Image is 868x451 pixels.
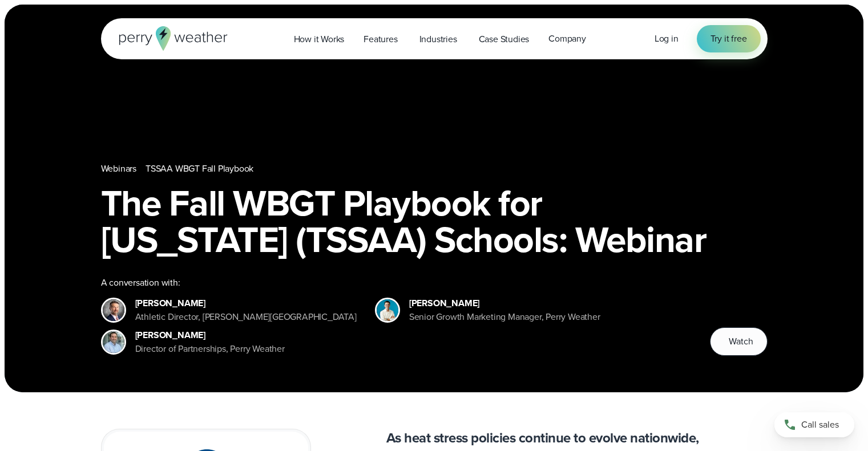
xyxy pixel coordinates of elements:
a: Webinars [101,162,136,176]
span: Call sales [801,418,839,432]
span: How it Works [294,32,345,46]
div: [PERSON_NAME] [135,328,285,342]
h1: The Fall WBGT Playbook for [US_STATE] (TSSAA) Schools: Webinar [101,185,768,258]
div: Senior Growth Marketing Manager, Perry Weather [409,310,600,324]
span: Features [364,32,397,46]
a: Case Studies [469,27,539,51]
img: Brian Wyatt [103,299,124,321]
span: Try it free [710,32,747,46]
div: [PERSON_NAME] [409,296,600,310]
a: TSSAA WBGT Fall Playbook [146,162,253,176]
div: [PERSON_NAME] [135,296,357,310]
img: Jeff Wood [103,331,124,353]
span: Company [548,32,586,46]
div: Director of Partnerships, Perry Weather [135,342,285,356]
span: Industries [419,32,457,46]
a: Log in [655,32,679,46]
span: Case Studies [479,32,530,46]
span: Log in [655,32,679,45]
div: A conversation with: [101,276,692,290]
button: Watch [710,327,767,356]
nav: Breadcrumb [101,162,768,176]
div: Athletic Director, [PERSON_NAME][GEOGRAPHIC_DATA] [135,310,357,324]
img: Spencer Patton, Perry Weather [377,299,398,321]
a: How it Works [284,27,354,51]
a: Try it free [697,25,761,52]
a: Call sales [774,412,854,437]
span: Watch [729,335,753,348]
